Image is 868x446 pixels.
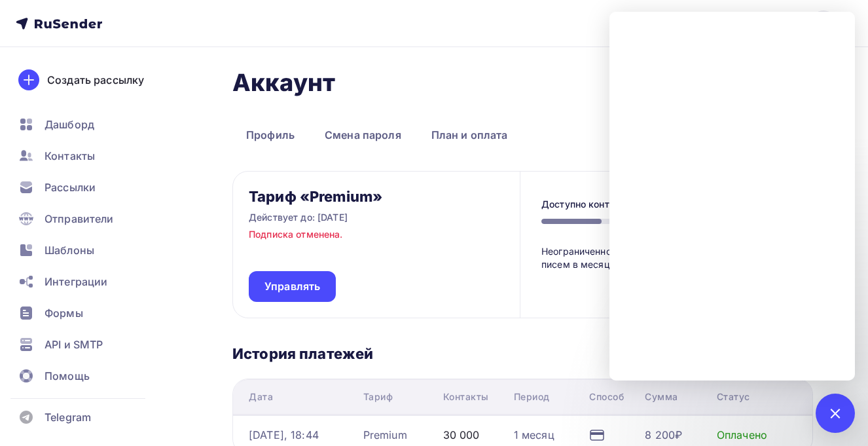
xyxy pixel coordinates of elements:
a: Профиль [232,120,308,150]
div: Premium [363,427,407,443]
div: Дата [249,390,273,403]
span: Шаблоны [45,242,94,258]
a: [EMAIL_ADDRESS][DOMAIN_NAME] [642,10,852,37]
span: Формы [45,305,83,321]
p: Подписка отменена. [249,228,343,241]
a: Управлять [249,271,336,302]
div: Тариф [363,390,393,403]
h3: История платежей [232,344,813,363]
a: Контакты [10,143,166,169]
div: Неограниченное количество писем в месяц [541,245,683,272]
div: [DATE], 18:44 [249,427,319,443]
a: Отправители [10,206,166,232]
p: Действует до: [DATE] [249,211,348,224]
span: Интеграции [45,274,107,289]
div: Создать рассылку [47,72,144,88]
div: Период [514,390,550,403]
span: Telegram [45,409,91,425]
div: Сумма [645,390,678,403]
span: API и SMTP [45,337,103,352]
div: Способ [589,390,624,403]
h1: Аккаунт [232,68,813,97]
a: Дашборд [10,111,166,138]
div: Статус [717,390,750,403]
a: Рассылки [10,174,166,200]
div: 8 200₽ [645,427,682,443]
div: Доступно контактов: 22 625 из 30 000 [541,198,721,211]
span: Отправители [45,211,114,227]
div: Оплачено [717,427,767,443]
span: Управлять [264,279,320,294]
span: Контакты [45,148,95,164]
a: Смена пароля [311,120,415,150]
div: 1 месяц [514,427,554,443]
span: Дашборд [45,117,94,132]
h3: Тариф «Premium» [249,187,382,206]
span: Помощь [45,368,90,384]
a: Шаблоны [10,237,166,263]
a: План и оплата [418,120,522,150]
div: 30 000 [443,427,480,443]
div: Контакты [443,390,489,403]
a: Формы [10,300,166,326]
span: Рассылки [45,179,96,195]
